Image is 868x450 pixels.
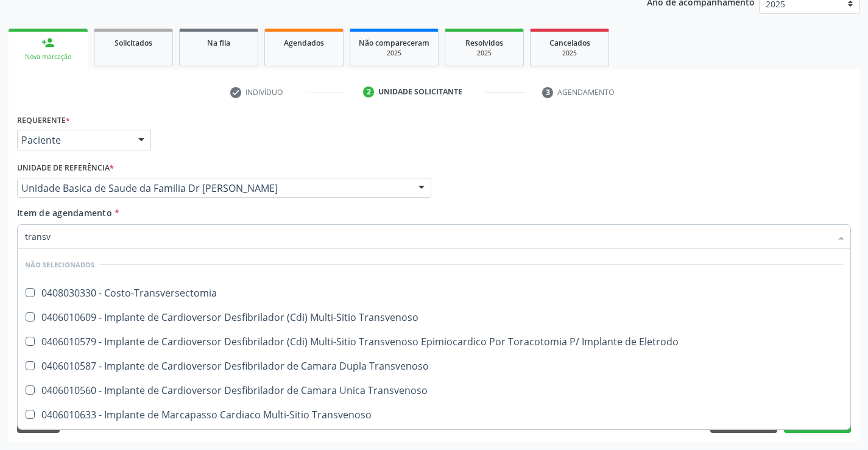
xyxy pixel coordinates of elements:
div: 2025 [539,49,600,58]
div: person_add [41,36,55,49]
div: 2 [363,86,374,97]
div: 2025 [454,49,515,58]
span: Item de agendamento [17,207,112,219]
div: Unidade solicitante [378,86,462,97]
span: Paciente [21,134,126,146]
div: 0406010560 - Implante de Cardioversor Desfibrilador de Camara Unica Transvenoso [25,385,843,395]
div: 0406010587 - Implante de Cardioversor Desfibrilador de Camara Dupla Transvenoso [25,361,843,371]
span: Cancelados [549,38,590,48]
div: 0408030330 - Costo-Transversectomia [25,288,843,298]
div: Nova marcação [17,52,79,62]
span: Unidade Basica de Saude da Familia Dr [PERSON_NAME] [21,182,406,194]
span: Solicitados [115,38,152,48]
div: 0406010609 - Implante de Cardioversor Desfibrilador (Cdi) Multi-Sitio Transvenoso [25,312,843,322]
span: Na fila [207,38,230,48]
div: 0406010579 - Implante de Cardioversor Desfibrilador (Cdi) Multi-Sitio Transvenoso Epimiocardico P... [25,337,843,346]
span: Resolvidos [465,38,503,48]
span: Agendados [284,38,324,48]
div: 2025 [359,49,429,58]
label: Unidade de referência [17,159,114,178]
div: 0406010633 - Implante de Marcapasso Cardiaco Multi-Sitio Transvenoso [25,410,843,420]
input: Buscar por procedimentos [25,224,831,248]
span: Não compareceram [359,38,429,48]
label: Requerente [17,111,70,130]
